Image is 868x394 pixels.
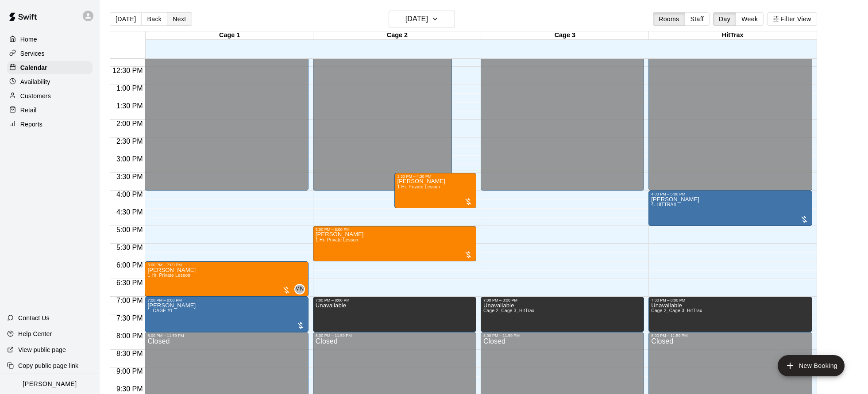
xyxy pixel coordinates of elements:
div: 4:00 PM – 5:00 PM: Mike Ruppersberg [648,191,812,226]
div: 5:00 PM – 6:00 PM: 1 Hr. Private Lesson [313,226,476,261]
p: Customers [20,92,51,100]
span: 8:00 PM [114,332,145,340]
span: 7:00 PM [114,297,145,304]
p: Contact Us [18,314,50,322]
div: 8:00 PM – 11:59 PM [147,333,305,338]
a: Services [7,47,93,60]
span: 4. HITTRAX [651,202,676,207]
button: Day [713,12,736,26]
div: Cage 3 [481,31,649,40]
span: 2:00 PM [114,120,145,127]
span: 9:30 PM [114,385,145,393]
p: Home [20,35,37,44]
div: 7:00 PM – 8:00 PM: Unavailable [648,297,812,332]
span: 4:00 PM [114,191,145,198]
div: HitTrax [649,31,817,40]
div: 8:00 PM – 11:59 PM [483,333,641,338]
a: Availability [7,75,93,88]
p: Calendar [20,63,47,72]
button: Next [167,12,192,26]
span: 2:30 PM [114,138,145,145]
a: Calendar [7,61,93,74]
a: Home [7,33,93,46]
button: [DATE] [389,11,455,27]
div: 3:30 PM – 4:30 PM [397,174,474,179]
span: 6:30 PM [114,279,145,287]
span: 1 Hr. Private Lesson [397,184,440,189]
div: 6:00 PM – 7:00 PM: 1 Hr. Private Lesson [145,261,308,297]
span: 12:30 PM [110,67,145,74]
button: Back [141,12,167,26]
a: Retail [7,103,93,117]
span: 8:30 PM [114,350,145,357]
p: View public page [18,345,66,354]
button: add [778,355,845,376]
span: 4:30 PM [114,208,145,216]
div: Cage 2 [313,31,481,40]
div: 7:00 PM – 8:00 PM [483,298,641,302]
span: 1:00 PM [114,84,145,92]
span: 3:00 PM [114,155,145,163]
div: Mike Nolan [294,284,305,295]
div: 6:00 PM – 7:00 PM [147,263,305,267]
p: Retail [20,106,37,115]
a: Customers [7,89,93,103]
span: 5:00 PM [114,226,145,233]
span: Mike Nolan [298,284,305,295]
div: 4:00 PM – 5:00 PM [651,192,809,196]
p: Copy public page link [18,361,78,370]
p: Availability [20,77,50,86]
div: 8:00 PM – 11:59 PM [651,333,809,338]
div: 7:00 PM – 8:00 PM: Unavailable [481,297,644,332]
div: 7:00 PM – 8:00 PM: Tyler Latacki [145,297,308,332]
button: Week [736,12,764,26]
span: 1:30 PM [114,102,145,110]
span: 1. CAGE #1 [147,308,173,313]
div: Cage 1 [146,31,313,40]
div: 7:00 PM – 8:00 PM [651,298,809,302]
div: 7:00 PM – 8:00 PM: Unavailable [313,297,476,332]
span: 1 Hr. Private Lesson [316,237,359,242]
h6: [DATE] [405,13,428,25]
button: Rooms [653,12,685,26]
p: Reports [20,120,42,129]
span: Cage 2, Cage 3, HitTrax [651,308,702,313]
button: Staff [685,12,710,26]
p: Help Center [18,329,52,338]
div: 3:30 PM – 4:30 PM: 1 Hr. Private Lesson [394,173,476,208]
span: Cage 2, Cage 3, HitTrax [483,308,534,313]
a: Reports [7,118,93,131]
span: 7:30 PM [114,314,145,322]
span: 6:00 PM [114,261,145,269]
button: [DATE] [110,12,142,26]
div: 7:00 PM – 8:00 PM [316,298,474,302]
p: [PERSON_NAME] [23,379,77,389]
div: 7:00 PM – 8:00 PM [147,298,305,302]
p: Services [20,49,45,58]
div: 5:00 PM – 6:00 PM [316,227,474,232]
div: 8:00 PM – 11:59 PM [316,333,474,338]
span: 3:30 PM [114,173,145,180]
span: 9:00 PM [114,367,145,375]
span: 5:30 PM [114,244,145,251]
span: MN [295,285,304,294]
span: 1 Hr. Private Lesson [147,273,190,278]
button: Filter View [767,12,817,26]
